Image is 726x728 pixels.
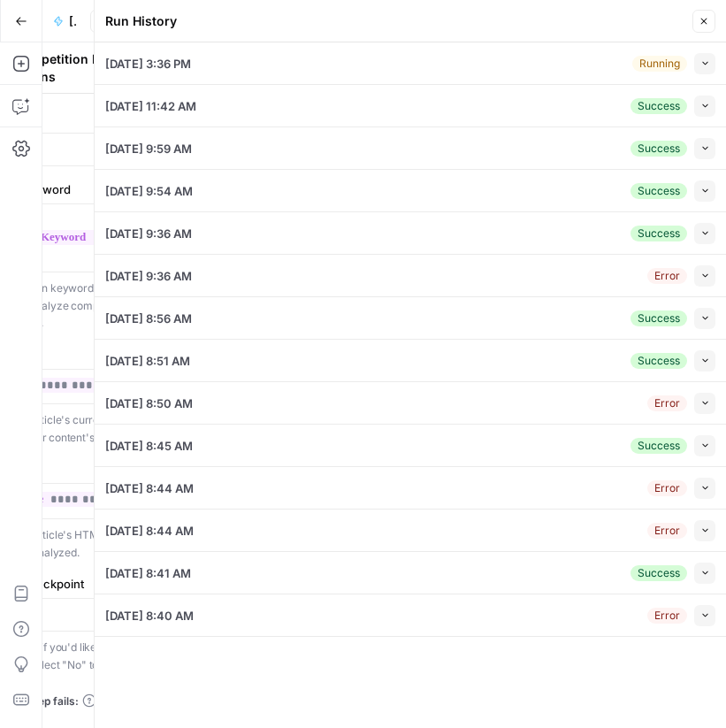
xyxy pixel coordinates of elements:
span: [Content Refresh] - Articles [69,12,76,30]
span: [DATE] 3:36 PM [105,55,191,73]
span: [DATE] 9:59 AM [105,140,192,157]
div: Success [630,565,687,581]
span: [DATE] 8:45 AM [105,437,193,455]
div: Success [630,183,687,199]
div: Error [647,395,687,411]
span: [DATE] 9:36 AM [105,225,192,242]
div: Success [630,226,687,241]
span: [DATE] 8:44 AM [105,479,194,497]
span: [DATE] 11:42 AM [105,97,196,115]
div: Success [630,353,687,369]
span: [DATE] 8:56 AM [105,310,192,327]
div: Error [647,480,687,496]
div: Error [647,608,687,624]
span: [DATE] 8:51 AM [105,352,190,370]
span: [DATE] 9:36 AM [105,267,192,285]
span: [DATE] 8:50 AM [105,395,193,412]
button: [Content Refresh] - Articles [42,7,87,35]
div: Success [630,438,687,454]
span: [DATE] 8:40 AM [105,607,194,625]
span: [DATE] 9:54 AM [105,182,193,200]
div: Running [632,56,687,72]
div: Success [630,141,687,157]
div: Success [630,98,687,114]
span: [DATE] 8:41 AM [105,564,191,582]
div: Error [647,523,687,539]
div: Error [647,268,687,284]
div: Success [630,310,687,326]
span: [DATE] 8:44 AM [105,522,194,540]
